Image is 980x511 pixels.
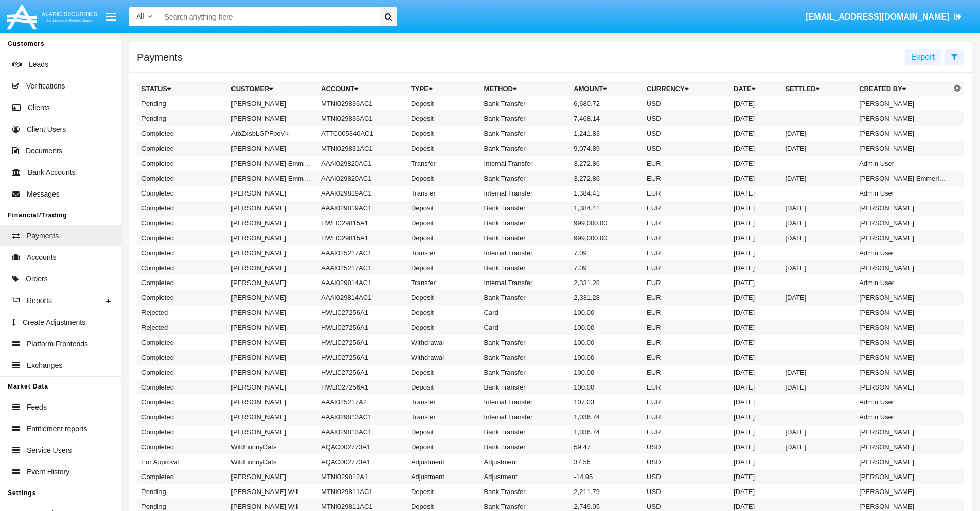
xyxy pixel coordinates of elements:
[480,439,570,454] td: Bank Transfer
[227,425,317,439] td: [PERSON_NAME]
[729,439,781,454] td: [DATE]
[643,380,729,395] td: EUR
[480,320,570,335] td: Card
[480,245,570,260] td: Internal Transfer
[227,290,317,305] td: [PERSON_NAME]
[855,454,951,469] td: [PERSON_NAME]
[159,7,376,26] input: Search
[407,290,480,305] td: Deposit
[407,454,480,469] td: Adjustment
[729,410,781,425] td: [DATE]
[569,395,643,410] td: 107.03
[407,171,480,186] td: Deposit
[137,245,227,260] td: Completed
[137,454,227,469] td: For Approval
[855,320,951,335] td: [PERSON_NAME]
[480,201,570,216] td: Bank Transfer
[317,111,407,126] td: MTNI029836AC1
[781,380,855,395] td: [DATE]
[855,141,951,156] td: [PERSON_NAME]
[480,469,570,484] td: Adjustment
[729,260,781,275] td: [DATE]
[480,365,570,380] td: Bank Transfer
[781,216,855,231] td: [DATE]
[317,216,407,231] td: HWLI029815A1
[569,171,643,186] td: 3,272.86
[137,201,227,216] td: Completed
[137,275,227,290] td: Completed
[569,469,643,484] td: -14.95
[26,274,48,285] span: Orders
[137,260,227,275] td: Completed
[317,81,407,97] th: Account
[480,335,570,350] td: Bank Transfer
[480,290,570,305] td: Bank Transfer
[227,484,317,499] td: [PERSON_NAME] Will
[569,156,643,171] td: 3,272.86
[643,156,729,171] td: EUR
[729,395,781,410] td: [DATE]
[407,201,480,216] td: Deposit
[227,126,317,141] td: AtbZxsbLGPFboVk
[137,320,227,335] td: Rejected
[643,171,729,186] td: EUR
[137,81,227,97] th: Status
[317,156,407,171] td: AAAI029820AC1
[781,201,855,216] td: [DATE]
[317,454,407,469] td: AQAC002773A1
[855,469,951,484] td: [PERSON_NAME]
[643,290,729,305] td: EUR
[729,380,781,395] td: [DATE]
[137,53,183,61] h5: Payments
[317,320,407,335] td: HWLI027256A1
[480,395,570,410] td: Internal Transfer
[407,216,480,231] td: Deposit
[317,171,407,186] td: AAAI029820AC1
[569,320,643,335] td: 100.00
[227,231,317,245] td: [PERSON_NAME]
[569,335,643,350] td: 100.00
[643,201,729,216] td: EUR
[855,350,951,365] td: [PERSON_NAME]
[480,186,570,201] td: Internal Transfer
[129,11,159,22] a: All
[569,454,643,469] td: 37.56
[569,186,643,201] td: 1,384.41
[317,96,407,111] td: MTNI029836AC1
[480,484,570,499] td: Bank Transfer
[227,350,317,365] td: [PERSON_NAME]
[569,425,643,439] td: 1,036.74
[480,350,570,365] td: Bank Transfer
[729,425,781,439] td: [DATE]
[317,469,407,484] td: MTNI029812A1
[227,260,317,275] td: [PERSON_NAME]
[137,186,227,201] td: Completed
[729,231,781,245] td: [DATE]
[729,126,781,141] td: [DATE]
[407,245,480,260] td: Transfer
[227,320,317,335] td: [PERSON_NAME]
[227,201,317,216] td: [PERSON_NAME]
[569,484,643,499] td: 2,211.79
[227,216,317,231] td: [PERSON_NAME]
[137,410,227,425] td: Completed
[27,124,66,135] span: Client Users
[137,395,227,410] td: Completed
[643,395,729,410] td: EUR
[407,305,480,320] td: Deposit
[227,395,317,410] td: [PERSON_NAME]
[643,275,729,290] td: EUR
[137,126,227,141] td: Completed
[855,81,951,97] th: Created By
[317,335,407,350] td: HWLI027256A1
[227,305,317,320] td: [PERSON_NAME]
[317,275,407,290] td: AAAI029814AC1
[317,395,407,410] td: AAAI025217A2
[569,141,643,156] td: 9,074.89
[855,484,951,499] td: [PERSON_NAME]
[407,186,480,201] td: Transfer
[407,350,480,365] td: Withdrawal
[569,96,643,111] td: 6,680.72
[643,410,729,425] td: EUR
[855,216,951,231] td: [PERSON_NAME]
